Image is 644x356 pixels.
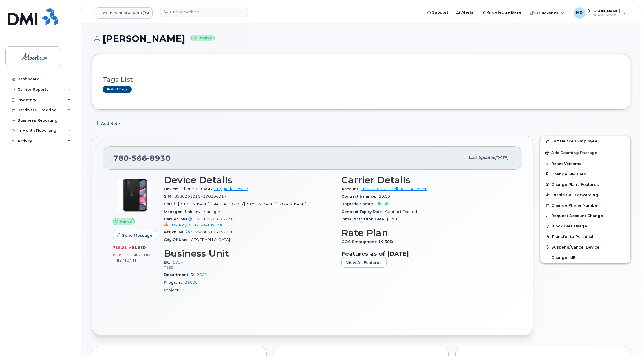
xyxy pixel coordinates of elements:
[341,250,512,257] h3: Features as of [DATE]
[135,245,146,250] span: used
[341,240,396,244] span: GOA Smartphone 14 30D
[341,194,379,199] span: Contract balance
[113,253,135,257] span: 0.00 Bytes
[92,118,125,129] button: Add Note
[387,217,400,221] span: [DATE]
[540,169,630,179] button: Change SIM Card
[122,233,152,238] span: Send Message
[118,178,152,212] img: iPhone_11.jpg
[178,202,306,206] span: [PERSON_NAME][EMAIL_ADDRESS][PERSON_NAME][DOMAIN_NAME]
[540,190,630,200] button: Enable Call Forwarding
[113,154,171,162] span: 780
[174,194,226,199] span: 89302610104390106017
[540,210,630,221] button: Request Account Change
[341,202,376,206] span: Upgrade Status
[164,230,195,234] span: Active IMEI
[214,187,248,191] a: + Upgrade Device
[164,194,174,199] span: SIM
[540,231,630,242] button: Transfer to Personal
[341,187,361,191] span: Account
[185,280,198,285] a: 26000
[164,217,334,227] span: 356803116752210
[495,155,508,160] span: [DATE]
[113,246,135,250] span: 715.21 MB
[164,175,334,185] h3: Device Details
[164,260,173,264] span: BU
[551,193,598,197] span: Enable Call Forwarding
[164,217,196,221] span: Carrier IMEI
[341,228,512,238] h3: Rate Plan
[341,175,512,185] h3: Carrier Details
[540,147,630,158] button: Add Roaming Package
[540,252,630,263] button: Change IMEI
[469,155,495,160] span: Last updated
[185,209,220,214] span: Unknown Manager
[164,202,178,206] span: Email
[92,34,630,44] h1: [PERSON_NAME]
[551,245,599,249] span: Suspend/Cancel Device
[101,121,120,126] span: Add Note
[540,221,630,231] button: Block Data Usage
[540,179,630,190] button: Change Plan / Features
[113,230,157,240] button: Send Message
[540,200,630,210] button: Change Phone Number
[164,280,185,285] span: Program
[164,209,185,214] span: Manager
[540,158,630,169] button: Reset Voicemail
[540,242,630,252] button: Suspend/Cancel Device
[376,202,389,206] span: Eligible
[164,222,223,227] a: Inventory with the same IMEI
[120,219,132,225] span: Active
[346,260,382,265] span: View All Features
[129,154,147,162] span: 566
[341,217,387,221] span: Initial Activation Date
[181,187,212,191] span: iPhone 11 64GB
[164,238,190,242] span: City Of Use
[540,136,630,146] a: Edit Device / Employee
[379,194,390,199] span: $0.00
[170,222,223,227] span: Inventory with the same IMEI
[182,288,184,292] a: 0
[164,272,197,277] span: Department ID
[341,257,387,268] button: View All Features
[197,272,207,277] a: 2603
[545,151,597,156] span: Add Roaming Package
[195,230,234,234] span: 356803116752210
[361,187,427,191] a: 0532716353 - Bell - Main Account
[103,76,620,83] h3: Tags List
[147,154,171,162] span: 8930
[341,209,385,214] span: Contract Expiry Date
[385,209,417,214] span: Contract Expired
[191,35,215,41] small: Active
[190,238,230,242] span: [GEOGRAPHIC_DATA]
[173,260,183,264] a: 593A
[164,248,334,259] h3: Business Unit
[164,187,181,191] span: Device
[113,253,156,262] span: included this month
[164,288,182,292] span: Project
[164,265,334,270] p: PSES
[103,86,132,93] a: Add tags
[551,182,599,186] span: Change Plan / Features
